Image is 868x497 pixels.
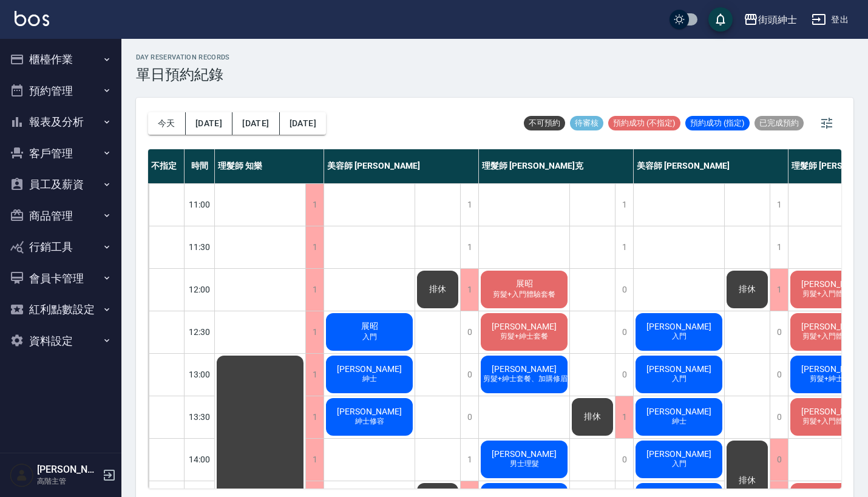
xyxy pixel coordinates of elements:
[10,463,34,487] img: Person
[489,449,559,459] span: [PERSON_NAME]
[460,439,478,481] div: 1
[5,75,117,107] button: 預約管理
[770,311,788,353] div: 0
[670,459,689,469] span: 入門
[758,12,797,27] div: 街頭紳士
[670,374,689,384] span: 入門
[280,112,326,135] button: [DATE]
[615,226,633,268] div: 1
[507,459,541,469] span: 男士理髮
[460,396,478,438] div: 0
[581,411,603,422] span: 排休
[185,268,215,311] div: 12:00
[736,284,758,295] span: 排休
[185,353,215,396] div: 13:00
[514,279,535,289] span: 展昭
[305,269,324,311] div: 1
[5,138,117,169] button: 客戶管理
[460,226,478,268] div: 1
[324,149,479,183] div: 美容師 [PERSON_NAME]
[334,364,404,374] span: [PERSON_NAME]
[489,322,559,331] span: [PERSON_NAME]
[232,112,279,135] button: [DATE]
[608,118,680,129] span: 預約成功 (不指定)
[644,364,714,374] span: [PERSON_NAME]
[800,289,867,299] span: 剪髮+入門體驗套餐
[770,439,788,481] div: 0
[5,325,117,357] button: 資料設定
[5,44,117,75] button: 櫃檯作業
[460,311,478,353] div: 0
[807,8,853,31] button: 登出
[5,263,117,294] button: 會員卡管理
[5,294,117,325] button: 紅利點數設定
[215,149,324,183] div: 理髮師 知樂
[305,396,324,438] div: 1
[305,311,324,353] div: 1
[644,407,714,416] span: [PERSON_NAME]
[5,169,117,200] button: 員工及薪資
[185,396,215,438] div: 13:30
[360,374,379,384] span: 紳士
[770,226,788,268] div: 1
[359,321,381,332] span: 展昭
[770,354,788,396] div: 0
[479,149,634,183] div: 理髮師 [PERSON_NAME]克
[136,66,230,83] h3: 單日預約紀錄
[185,438,215,481] div: 14:00
[615,396,633,438] div: 1
[305,184,324,226] div: 1
[754,118,804,129] span: 已完成預約
[305,354,324,396] div: 1
[739,7,802,32] button: 街頭紳士
[670,416,689,427] span: 紳士
[360,332,379,342] span: 入門
[498,331,551,342] span: 剪髮+紳士套餐
[481,374,585,384] span: 剪髮+紳士套餐、加購修眉修容
[770,184,788,226] div: 1
[5,200,117,232] button: 商品管理
[615,184,633,226] div: 1
[185,311,215,353] div: 12:30
[334,407,404,416] span: [PERSON_NAME]
[5,231,117,263] button: 行銷工具
[148,112,186,135] button: 今天
[634,149,788,183] div: 美容師 [PERSON_NAME]
[136,53,230,61] h2: day Reservation records
[644,322,714,331] span: [PERSON_NAME]
[460,354,478,396] div: 0
[615,439,633,481] div: 0
[5,106,117,138] button: 報表及分析
[185,183,215,226] div: 11:00
[427,284,449,295] span: 排休
[185,226,215,268] div: 11:30
[185,149,215,183] div: 時間
[305,226,324,268] div: 1
[736,475,758,486] span: 排休
[37,476,99,487] p: 高階主管
[490,289,558,300] span: 剪髮+入門體驗套餐
[460,269,478,311] div: 1
[615,311,633,353] div: 0
[644,449,714,459] span: [PERSON_NAME]
[460,184,478,226] div: 1
[186,112,232,135] button: [DATE]
[353,416,387,427] span: 紳士修容
[770,396,788,438] div: 0
[807,374,860,384] span: 剪髮+紳士套餐
[524,118,565,129] span: 不可預約
[800,416,867,427] span: 剪髮+入門體驗套餐
[615,354,633,396] div: 0
[148,149,185,183] div: 不指定
[15,11,49,26] img: Logo
[685,118,750,129] span: 預約成功 (指定)
[770,269,788,311] div: 1
[708,7,733,32] button: save
[615,269,633,311] div: 0
[37,464,99,476] h5: [PERSON_NAME]
[305,439,324,481] div: 1
[800,331,867,342] span: 剪髮+入門體驗套餐
[570,118,603,129] span: 待審核
[489,364,559,374] span: [PERSON_NAME]
[670,331,689,342] span: 入門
